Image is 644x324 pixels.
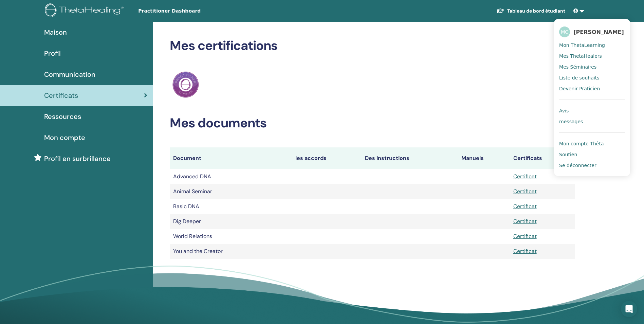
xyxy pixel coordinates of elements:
h2: Mes documents [170,115,575,131]
span: Devenir Praticien [559,86,600,92]
a: Se déconnecter [559,160,625,171]
td: You and the Creator [170,244,292,259]
th: Certificats [510,147,575,169]
a: messages [559,116,625,127]
span: Se déconnecter [559,162,596,168]
a: Mon ThetaLearning [559,40,625,51]
span: Profil [44,48,61,58]
a: Mes ThetaHealers [559,51,625,61]
span: Mon ThetaLearning [559,42,605,48]
span: MC [559,26,570,37]
span: messages [559,119,583,125]
span: Mes ThetaHealers [559,53,602,59]
a: Certificat [513,233,537,240]
a: Certificat [513,218,537,225]
td: Animal Seminar [170,184,292,199]
div: Open Intercom Messenger [621,301,637,317]
th: les accords [292,147,362,169]
span: Liste de souhaits [559,75,599,81]
span: [PERSON_NAME] [573,29,624,36]
span: Certificats [44,90,78,101]
span: Ressources [44,111,81,122]
a: Soutien [559,149,625,160]
th: Des instructions [362,147,458,169]
a: Mon compte Thêta [559,138,625,149]
a: Mes Séminaires [559,61,625,72]
span: Communication [44,69,95,79]
a: MC[PERSON_NAME] [559,24,625,40]
a: Certificat [513,248,537,255]
span: Mon compte Thêta [559,141,604,147]
a: Avis [559,105,625,116]
span: Avis [559,108,569,114]
span: Mes Séminaires [559,64,596,70]
a: Tableau de bord étudiant [491,5,571,17]
a: Certificat [513,203,537,210]
span: Mon compte [44,132,85,143]
a: Devenir Praticien [559,83,625,94]
a: Liste de souhaits [559,72,625,83]
span: Soutien [559,151,577,158]
td: Advanced DNA [170,169,292,184]
img: graduation-cap-white.svg [496,8,504,14]
a: Certificat [513,188,537,195]
span: Maison [44,27,67,37]
th: Manuels [458,147,510,169]
span: Practitioner Dashboard [138,7,240,15]
td: Basic DNA [170,199,292,214]
td: World Relations [170,229,292,244]
td: Dig Deeper [170,214,292,229]
img: logo.png [45,3,126,19]
h2: Mes certifications [170,38,575,54]
th: Document [170,147,292,169]
a: Certificat [513,173,537,180]
img: Practitioner [172,71,199,98]
span: Profil en surbrillance [44,154,111,164]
